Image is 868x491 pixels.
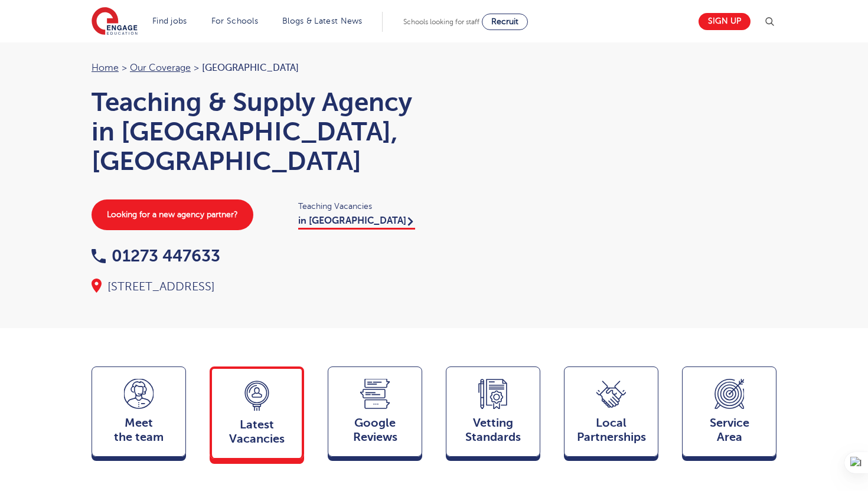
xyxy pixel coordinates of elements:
a: Our coverage [130,63,191,73]
a: 01273 447633 [92,247,220,265]
a: GoogleReviews [328,366,422,462]
span: Service Area [688,416,770,444]
a: in [GEOGRAPHIC_DATA] [298,215,415,230]
span: Meet the team [98,416,180,444]
a: Recruit [482,14,528,30]
span: Local Partnerships [570,416,652,444]
span: Vetting Standards [452,416,534,444]
a: LatestVacancies [210,366,304,464]
a: Sign up [699,13,750,30]
a: Blogs & Latest News [282,17,363,25]
a: ServiceArea [682,366,776,462]
span: Schools looking for staff [403,18,479,26]
a: For Schools [211,17,258,25]
a: Local Partnerships [564,366,658,462]
div: [STREET_ADDRESS] [92,279,422,295]
a: Meetthe team [92,366,186,462]
span: Teaching Vacancies [298,199,422,213]
nav: breadcrumb [92,60,422,76]
a: Find jobs [152,17,187,25]
span: [GEOGRAPHIC_DATA] [202,63,299,73]
span: Recruit [491,17,518,26]
a: Home [92,63,119,73]
span: Latest Vacancies [218,418,296,446]
img: Engage Education [92,7,138,37]
span: > [122,63,127,73]
a: Looking for a new agency partner? [92,199,253,230]
a: VettingStandards [446,366,540,462]
span: > [194,63,199,73]
span: Google Reviews [334,416,416,444]
h1: Teaching & Supply Agency in [GEOGRAPHIC_DATA], [GEOGRAPHIC_DATA] [92,87,422,176]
